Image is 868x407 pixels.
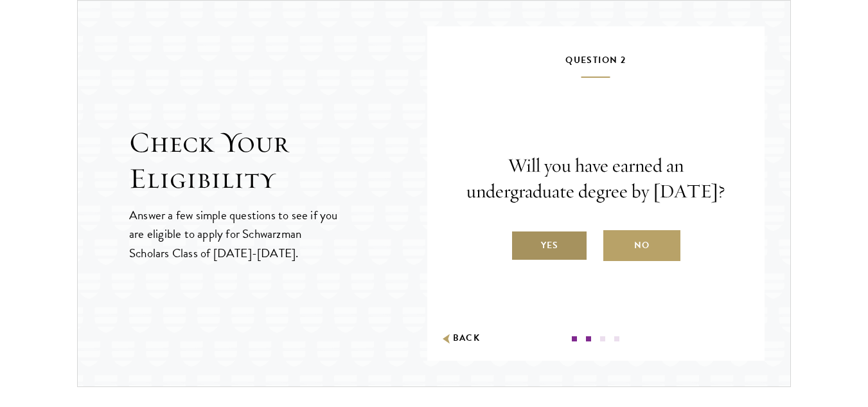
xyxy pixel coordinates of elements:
label: No [603,230,680,261]
h5: Question 2 [466,52,727,78]
button: Back [440,332,481,345]
p: Answer a few simple questions to see if you are eligible to apply for Schwarzman Scholars Class o... [129,206,339,262]
label: Yes [511,230,588,261]
h2: Check Your Eligibility [129,125,427,197]
p: Will you have earned an undergraduate degree by [DATE]? [466,153,727,204]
